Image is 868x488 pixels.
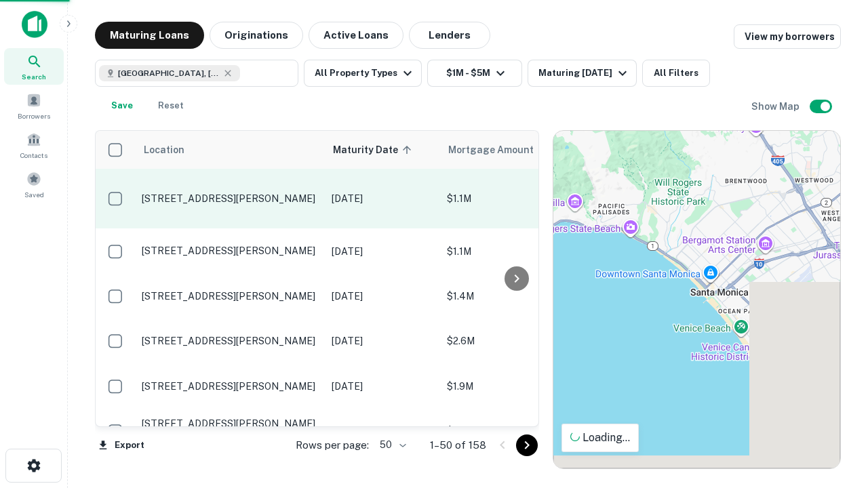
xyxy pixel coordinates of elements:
p: [STREET_ADDRESS][PERSON_NAME] [142,290,318,302]
a: Saved [4,166,64,203]
span: Location [143,142,184,158]
button: All Property Types [304,60,422,87]
button: Export [95,435,148,455]
a: Search [4,48,64,85]
button: Lenders [409,22,490,49]
p: Rows per page: [296,437,369,453]
span: Contacts [20,150,47,161]
th: Maturity Date [325,131,440,169]
button: Reset [149,92,193,119]
p: [DATE] [332,424,433,439]
p: [STREET_ADDRESS][PERSON_NAME] [142,192,318,205]
p: [STREET_ADDRESS][PERSON_NAME] [142,418,318,430]
div: Maturing [DATE] [538,65,631,81]
button: Originations [210,22,303,49]
th: Mortgage Amount [440,131,589,169]
p: [DATE] [332,333,433,348]
p: $1.4M [447,289,583,304]
button: $1M - $5M [427,60,522,87]
p: [STREET_ADDRESS][PERSON_NAME] [142,380,318,392]
p: [DATE] [332,379,433,394]
p: $1.1M [447,191,583,206]
span: Search [22,71,46,82]
button: All Filters [642,60,710,87]
p: $2.6M [447,333,583,348]
div: 50 [374,435,408,455]
p: $1.1M [447,244,583,259]
button: Maturing [DATE] [528,60,637,87]
button: Save your search to get updates of matches that match your search criteria. [100,92,144,119]
a: Borrowers [4,87,64,124]
h6: Show Map [751,99,802,114]
p: [DATE] [332,289,433,304]
div: 0 0 [553,131,840,468]
span: Maturity Date [333,142,416,158]
p: [STREET_ADDRESS][PERSON_NAME] [142,245,318,257]
button: Maturing Loans [95,22,204,49]
p: $1.9M [447,379,583,394]
button: Active Loans [309,22,403,49]
a: View my borrowers [734,24,841,49]
span: Mortgage Amount [448,142,551,158]
span: [GEOGRAPHIC_DATA], [GEOGRAPHIC_DATA], [GEOGRAPHIC_DATA] [118,67,220,79]
span: Saved [24,189,44,200]
img: capitalize-icon.png [22,11,47,38]
p: 1–50 of 158 [430,437,486,453]
p: [DATE] [332,191,433,206]
iframe: Chat Widget [800,380,868,445]
p: [DATE] [332,244,433,259]
p: $3.4M [447,424,583,439]
th: Location [135,131,325,169]
span: Borrowers [18,110,50,121]
p: [STREET_ADDRESS][PERSON_NAME] [142,335,318,347]
button: Go to next page [516,434,538,456]
a: Contacts [4,127,64,163]
p: Loading... [570,430,630,446]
